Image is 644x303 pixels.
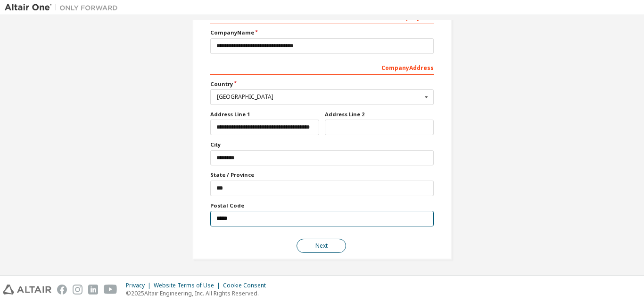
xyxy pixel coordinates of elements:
[3,285,51,294] img: altair_logo.svg
[126,282,154,289] div: Privacy
[297,239,346,253] button: Next
[88,285,98,294] img: linkedin.svg
[210,111,319,118] label: Address Line 1
[73,285,83,294] img: instagram.svg
[126,289,272,297] p: © 2025 Altair Engineering, Inc. All Rights Reserved.
[210,202,434,209] label: Postal Code
[57,285,67,294] img: facebook.svg
[104,285,117,294] img: youtube.svg
[210,171,434,179] label: State / Province
[223,282,272,289] div: Cookie Consent
[210,141,434,148] label: City
[325,111,434,118] label: Address Line 2
[210,60,434,75] div: Company Address
[5,3,123,12] img: Altair One
[210,29,434,36] label: Company Name
[217,94,422,100] div: [GEOGRAPHIC_DATA]
[154,282,223,289] div: Website Terms of Use
[210,80,434,88] label: Country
